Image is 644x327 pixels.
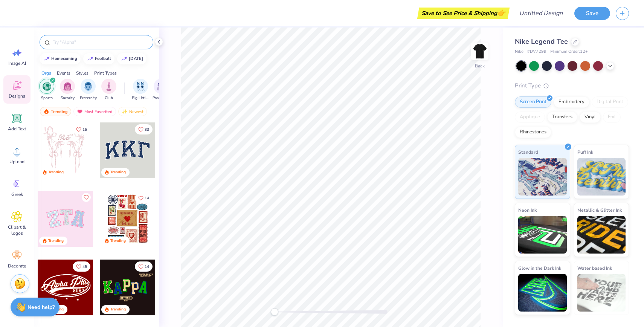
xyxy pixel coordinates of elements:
button: Like [73,124,90,134]
img: newest.gif [122,109,128,114]
button: [DATE] [117,53,147,64]
div: Foil [603,112,621,123]
img: Parent's Weekend Image [157,82,166,91]
button: football [83,53,114,64]
span: # DV7299 [527,49,546,55]
img: Club Image [105,82,113,91]
div: Digital Print [592,96,628,108]
div: Orgs [41,70,51,76]
span: Nike [515,49,523,55]
div: Trending [110,238,126,244]
span: 14 [145,196,149,200]
span: Puff Ink [577,148,593,156]
div: Trending [48,170,64,175]
div: Print Types [94,70,117,76]
span: Water based Ink [577,264,612,272]
span: Glow in the Dark Ink [518,264,561,272]
span: Image AI [8,60,26,66]
div: filter for Sorority [60,79,75,101]
div: Embroidery [554,96,589,108]
img: Standard [518,158,567,196]
div: Events [57,70,70,76]
img: Puff Ink [577,158,626,196]
div: Accessibility label [271,308,278,316]
img: Big Little Reveal Image [136,82,145,91]
span: Designs [9,93,25,99]
div: filter for Fraternity [80,79,97,101]
div: Applique [515,112,545,123]
span: 👉 [497,8,505,17]
span: Fraternity [80,95,97,101]
div: halloween [129,57,143,61]
button: Like [135,193,153,203]
button: Like [135,124,153,134]
span: Upload [9,159,24,165]
div: Trending [110,307,126,312]
button: filter button [101,79,116,101]
span: 45 [82,265,87,269]
button: Save [574,7,610,20]
img: Back [472,44,487,59]
button: homecoming [40,53,81,64]
button: filter button [39,79,54,101]
img: Sorority Image [63,82,72,91]
div: Print Type [515,81,629,90]
span: 15 [82,128,87,131]
span: Big Little Reveal [132,95,149,101]
span: Sorority [61,95,75,101]
span: Standard [518,148,538,156]
img: Neon Ink [518,216,567,254]
div: Rhinestones [515,127,551,138]
img: Water based Ink [577,274,626,312]
img: trend_line.gif [44,57,50,61]
span: Decorate [8,263,26,269]
input: Untitled Design [513,6,569,21]
img: Metallic & Glitter Ink [577,216,626,254]
div: Newest [118,107,147,116]
span: Parent's Weekend [153,95,170,101]
span: Minimum Order: 12 + [550,49,588,55]
div: Save to See Price & Shipping [419,8,508,19]
button: Like [82,193,91,202]
img: most_fav.gif [77,109,83,114]
button: filter button [153,79,170,101]
span: Clipart & logos [5,224,29,236]
div: Screen Print [515,96,551,108]
span: Metallic & Glitter Ink [577,206,622,214]
div: homecoming [51,57,77,61]
div: filter for Club [101,79,116,101]
div: Back [475,63,485,69]
img: Glow in the Dark Ink [518,274,567,312]
div: Trending [40,107,71,116]
strong: Need help? [27,304,55,311]
span: Add Text [8,126,26,132]
div: Most Favorited [73,107,116,116]
input: Try "Alpha" [52,38,148,46]
span: Sports [41,95,53,101]
button: Like [73,261,90,272]
div: Trending [48,238,64,244]
div: Vinyl [580,112,601,123]
button: filter button [80,79,97,101]
div: filter for Sports [39,79,54,101]
div: filter for Big Little Reveal [132,79,149,101]
div: filter for Parent's Weekend [153,79,170,101]
div: Transfers [547,112,577,123]
img: trend_line.gif [121,57,127,61]
span: Club [105,95,113,101]
button: filter button [60,79,75,101]
img: trending.gif [43,109,49,114]
img: Sports Image [43,82,51,91]
div: Styles [76,70,89,76]
span: 33 [145,128,149,131]
button: filter button [132,79,149,101]
div: football [95,57,111,61]
span: 14 [145,265,149,269]
span: Nike Legend Tee [515,37,568,46]
button: Like [135,261,153,272]
img: trend_line.gif [87,57,93,61]
div: Trending [110,170,126,175]
span: Greek [11,191,23,197]
img: Fraternity Image [84,82,92,91]
span: Neon Ink [518,206,537,214]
